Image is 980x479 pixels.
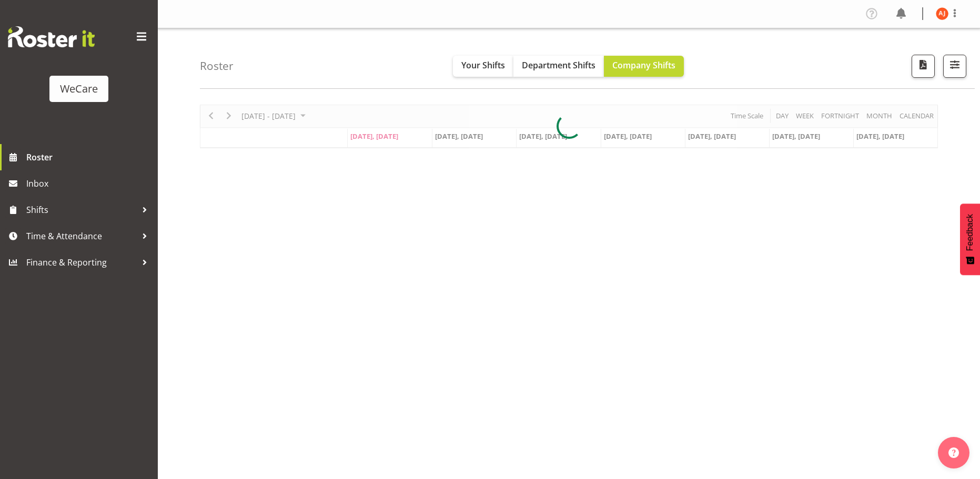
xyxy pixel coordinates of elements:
[936,7,948,20] img: amy-johannsen10467.jpg
[513,56,604,77] button: Department Shifts
[26,254,137,270] span: Finance & Reporting
[8,26,95,47] img: Rosterit website logo
[60,81,98,97] div: WeCare
[26,149,153,165] span: Roster
[453,56,513,77] button: Your Shifts
[200,60,234,72] h4: Roster
[26,176,153,191] span: Inbox
[604,56,684,77] button: Company Shifts
[26,202,137,218] span: Shifts
[461,59,505,71] span: Your Shifts
[960,203,980,275] button: Feedback - Show survey
[943,55,966,78] button: Filter Shifts
[912,55,935,78] button: Download a PDF of the roster according to the set date range.
[948,447,959,458] img: help-xxl-2.png
[965,214,975,251] span: Feedback
[26,228,137,244] span: Time & Attendance
[612,59,675,71] span: Company Shifts
[522,59,595,71] span: Department Shifts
